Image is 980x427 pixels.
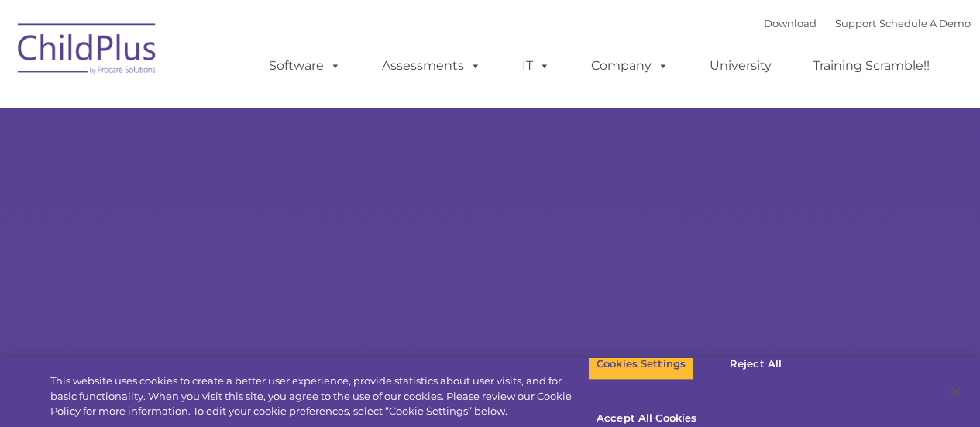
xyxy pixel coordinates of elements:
[588,348,694,381] button: Cookies Settings
[764,17,971,29] font: |
[835,17,876,29] a: Support
[764,17,817,29] a: Download
[938,374,972,408] button: Close
[797,50,945,81] a: Training Scramble!!
[576,50,684,81] a: Company
[366,50,497,81] a: Assessments
[10,12,165,90] img: ChildPlus by Procare Solutions
[507,50,566,81] a: IT
[879,17,971,29] a: Schedule A Demo
[707,348,804,381] button: Reject All
[50,374,588,419] div: This website uses cookies to create a better user experience, provide statistics about user visit...
[253,50,356,81] a: Software
[694,50,787,81] a: University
